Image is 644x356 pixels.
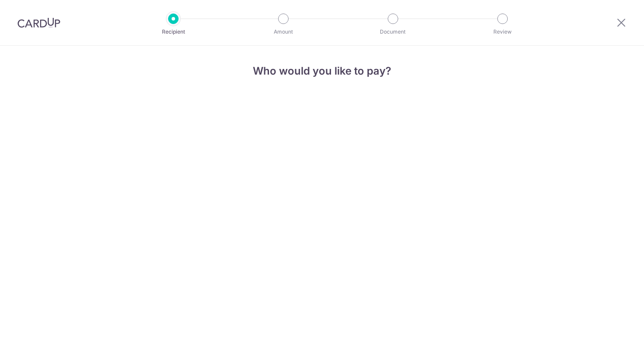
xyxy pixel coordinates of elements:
[205,63,439,79] h4: Who would you like to pay?
[17,17,60,28] img: CardUp
[470,27,535,36] p: Review
[141,27,206,36] p: Recipient
[251,27,316,36] p: Amount
[361,27,425,36] p: Document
